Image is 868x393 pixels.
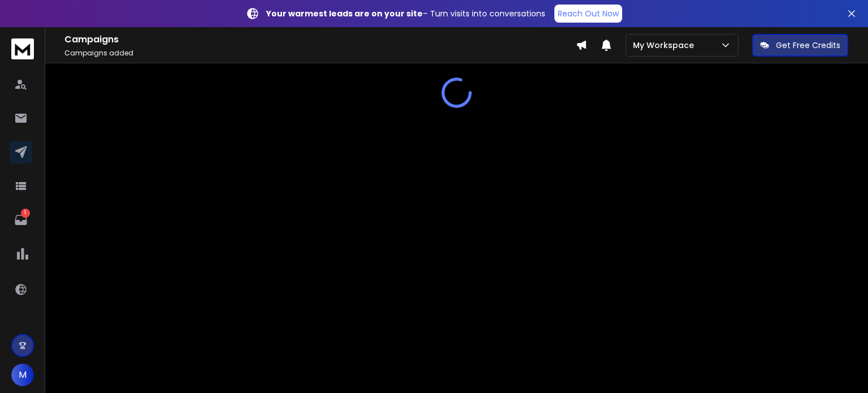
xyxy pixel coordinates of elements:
p: My Workspace [633,40,698,51]
p: Get Free Credits [776,40,840,51]
p: 1 [21,209,30,218]
button: M [11,364,34,386]
a: 1 [10,209,32,231]
strong: Your warmest leads are on your site [266,8,423,19]
p: Campaigns added [64,49,576,58]
img: logo [11,38,34,59]
button: Get Free Credits [752,34,848,57]
h1: Campaigns [64,33,576,46]
p: – Turn visits into conversations [266,8,545,19]
p: Reach Out Now [558,8,619,19]
a: Reach Out Now [554,5,622,23]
